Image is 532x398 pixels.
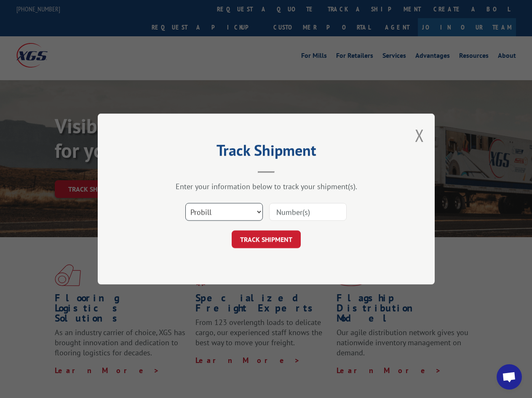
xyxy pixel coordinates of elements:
button: Close modal [415,124,424,146]
input: Number(s) [269,203,347,221]
div: Enter your information below to track your shipment(s). [140,181,393,191]
div: Open chat [497,364,522,390]
h2: Track Shipment [140,144,393,160]
button: TRACK SHIPMENT [232,230,301,248]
